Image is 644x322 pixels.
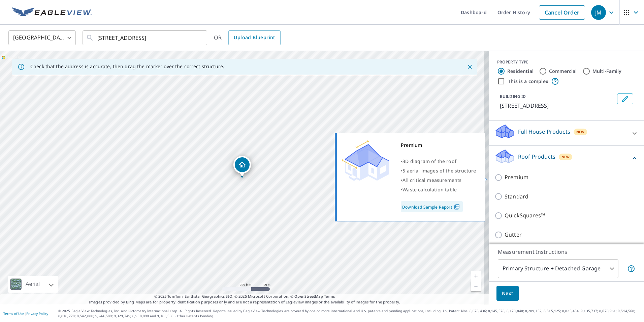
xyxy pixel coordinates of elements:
[234,33,275,42] span: Upload Blueprint
[402,158,456,164] span: 3D diagram of the roof
[539,5,585,20] a: Cancel Order
[3,312,48,316] p: |
[8,28,76,47] div: [GEOGRAPHIC_DATA]
[30,63,224,70] p: Check that the address is accurate, then drag the marker over the correct structure.
[518,153,555,161] p: Roof Products
[617,93,633,104] button: Edit building 1
[591,5,606,20] div: JM
[505,192,528,201] p: Standard
[508,78,548,85] label: This is a complex
[58,308,641,319] p: © 2025 Eagle View Technologies, Inc. and Pictometry International Corp. All Rights Reserved. Repo...
[401,201,463,212] a: Download Sample Report
[496,286,519,301] button: Next
[507,68,534,75] label: Residential
[401,166,476,176] div: •
[627,265,635,273] span: Your report will include the primary structure and a detached garage if one exists.
[401,176,476,185] div: •
[342,140,389,181] img: Premium
[401,185,476,194] div: •
[500,102,614,110] p: [STREET_ADDRESS]
[465,62,474,71] button: Close
[502,289,513,298] span: Next
[471,271,481,281] a: Current Level 17, Zoom In
[549,68,577,75] label: Commercial
[497,59,636,65] div: PROPERTY TYPE
[505,173,528,182] p: Premium
[8,276,58,293] div: Aerial
[97,28,193,47] input: Search by address or latitude-longitude
[518,128,570,136] p: Full House Products
[576,129,585,135] span: New
[3,311,24,316] a: Terms of Use
[294,294,323,299] a: OpenStreetMap
[500,93,526,99] p: BUILDING ID
[401,140,476,150] div: Premium
[324,294,335,299] a: Terms
[505,231,522,239] p: Gutter
[471,281,481,291] a: Current Level 17, Zoom Out
[592,68,622,75] label: Multi-Family
[233,156,251,177] div: Dropped pin, building 1, Residential property, 586 Summit Ave Baldwin, NY 11510
[498,259,618,278] div: Primary Structure + Detached Garage
[494,149,639,168] div: Roof ProductsNew
[24,276,42,293] div: Aerial
[561,154,570,160] span: New
[505,211,545,220] p: QuickSquares™
[214,30,281,45] div: OR
[494,124,639,143] div: Full House ProductsNew
[402,167,476,174] span: 5 aerial images of the structure
[228,30,280,45] a: Upload Blueprint
[402,186,457,193] span: Waste calculation table
[154,294,335,299] span: © 2025 TomTom, Earthstar Geographics SIO, © 2025 Microsoft Corporation, ©
[12,7,92,18] img: EV Logo
[401,157,476,166] div: •
[452,204,461,210] img: Pdf Icon
[26,311,48,316] a: Privacy Policy
[498,248,635,256] p: Measurement Instructions
[402,177,461,183] span: All critical measurements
